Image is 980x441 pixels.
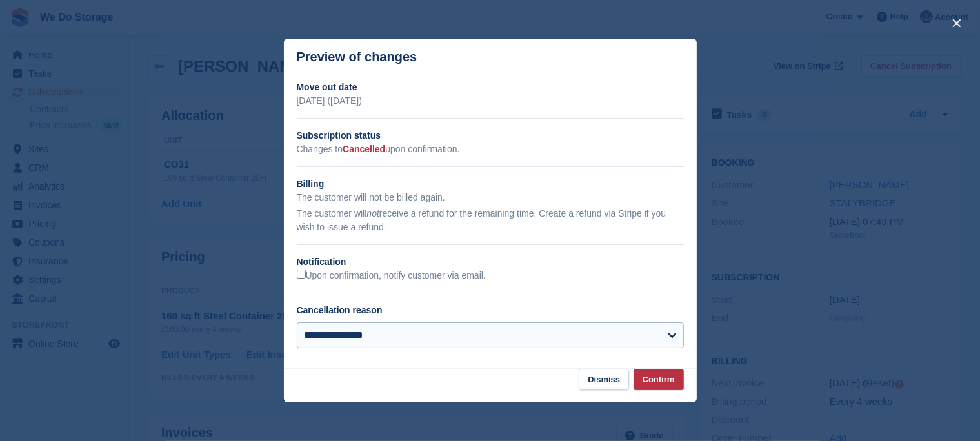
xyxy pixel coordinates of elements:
p: Preview of changes [297,50,417,64]
span: Cancelled [343,144,385,154]
label: Upon confirmation, notify customer via email. [297,269,486,282]
p: The customer will receive a refund for the remaining time. Create a refund via Stripe if you wish... [297,207,684,234]
button: Dismiss [579,369,629,390]
button: Confirm [634,369,684,390]
em: not [366,208,379,219]
h2: Notification [297,255,684,269]
h2: Billing [297,177,684,191]
button: close [946,13,967,34]
h2: Subscription status [297,129,684,142]
input: Upon confirmation, notify customer via email. [297,269,306,279]
p: The customer will not be billed again. [297,191,684,204]
h2: Move out date [297,81,684,94]
p: Changes to upon confirmation. [297,142,684,156]
label: Cancellation reason [297,305,383,315]
p: [DATE] ([DATE]) [297,94,684,108]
